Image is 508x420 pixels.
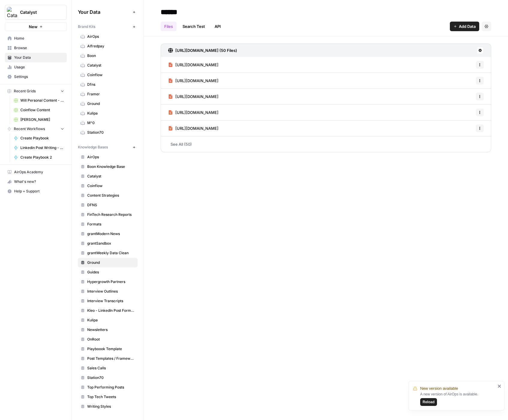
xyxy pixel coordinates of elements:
span: Boon [87,53,135,58]
a: AirOps [78,152,138,162]
a: AirOps [78,32,138,41]
span: New version available [420,386,458,392]
span: New [29,24,37,30]
a: Kleo - LinkedIn Post Formats [78,306,138,315]
span: Usage [14,64,64,70]
button: Reload [420,398,437,406]
span: M^0 [87,120,135,126]
button: New [5,22,67,31]
span: Linkedin Post Writing - [DATE] [20,145,64,150]
span: AirOps [87,34,135,39]
a: Home [5,34,67,43]
span: DFNS [87,202,135,208]
div: What's new? [5,177,67,186]
a: Catalyst [78,171,138,181]
span: AirOps [87,154,135,160]
a: Content Strategies [78,191,138,200]
a: M^0 [78,118,138,128]
a: Browse [5,43,67,53]
span: AirOps Academy [14,169,64,175]
a: Coinflow [78,70,138,80]
a: Coinflow Content [11,105,67,115]
a: Files [161,22,177,31]
span: Newsletters [87,327,135,332]
a: [PERSON_NAME] [11,115,67,124]
button: Recent Workflows [5,124,67,133]
a: grantWeekly Data Clean [78,248,138,258]
a: grantModern News [78,229,138,239]
span: [URL][DOMAIN_NAME] [175,125,218,131]
a: Guides [78,267,138,277]
a: Sales Calls [78,363,138,373]
span: [URL][DOMAIN_NAME] [175,94,218,100]
span: grantSandbox [87,241,135,246]
a: grantSandbox [78,239,138,248]
a: [URL][DOMAIN_NAME] [168,73,218,88]
a: Catalyst [78,61,138,70]
span: Create Playbook [20,136,64,141]
button: Workspace: Catalyst [5,5,67,20]
a: Your Data [5,53,67,62]
a: Ground [78,258,138,267]
a: [URL][DOMAIN_NAME] [168,121,218,136]
a: Create Playbook 2 [11,153,67,162]
a: Hypergrowth Partners [78,277,138,287]
span: Alfredpay [87,43,135,49]
span: Top Performing Posts [87,385,135,390]
span: Hypergrowth Partners [87,279,135,284]
a: Usage [5,62,67,72]
span: Browse [14,45,64,51]
a: Post Templates / Framework [78,354,138,363]
span: Catalyst [20,9,56,15]
a: Playboook Template [78,344,138,354]
span: Brand Kits [78,24,95,29]
a: Interview Outlines [78,287,138,296]
span: Ground [87,101,135,106]
span: Kleo - LinkedIn Post Formats [87,308,135,313]
a: Settings [5,72,67,82]
span: Interview Transcripts [87,298,135,304]
a: Ground [78,99,138,109]
span: Catalyst [87,174,135,179]
a: OnRoot [78,335,138,344]
span: Content Strategies [87,193,135,198]
span: Will Personal Content - [DATE] [20,98,64,103]
span: Settings [14,74,64,79]
span: Guides [87,270,135,275]
button: close [498,384,502,389]
a: Coinflow [78,181,138,191]
button: What's new? [5,177,67,186]
span: Post Templates / Framework [87,356,135,361]
a: [URL][DOMAIN_NAME] [168,57,218,73]
a: Top Tech Tweets [78,392,138,402]
a: Boon [78,51,138,61]
span: Recent Workflows [14,126,45,132]
button: Recent Grids [5,87,67,96]
a: Top Performing Posts [78,383,138,392]
span: Coinflow [87,72,135,78]
div: A new version of AirOps is available. [420,392,496,406]
a: Newsletters [78,325,138,335]
span: Writing Styles [87,404,135,409]
span: grantModern News [87,231,135,237]
h3: [URL][DOMAIN_NAME] (50 Files) [175,47,237,53]
span: Help + Support [14,189,64,194]
span: Coinflow [87,183,135,189]
span: [URL][DOMAIN_NAME] [175,109,218,115]
span: Interview Outlines [87,289,135,294]
a: Search Test [179,22,209,31]
a: Station70 [78,128,138,137]
span: Knowledge Bases [78,144,108,150]
a: AirOps Academy [5,167,67,177]
a: Kulipa [78,109,138,118]
a: Create Playbook [11,133,67,143]
button: Add Data [450,22,479,31]
span: Framer [87,91,135,97]
span: Create Playbook 2 [20,155,64,160]
span: grantWeekly Data Clean [87,250,135,256]
img: Catalyst Logo [7,7,18,18]
a: Writing Styles [78,402,138,411]
span: Your Data [14,55,64,60]
a: Formats [78,219,138,229]
a: [URL][DOMAIN_NAME] [168,105,218,120]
